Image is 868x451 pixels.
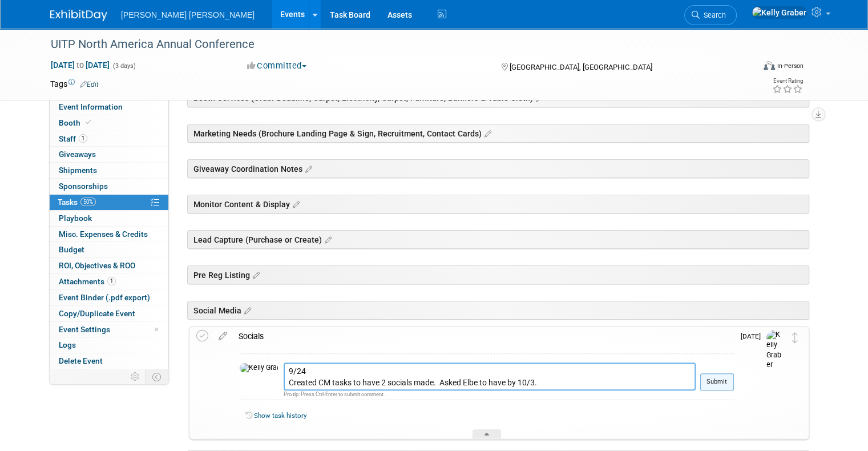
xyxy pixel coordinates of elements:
a: ROI, Objectives & ROO [50,258,168,273]
span: Giveaways [59,150,96,159]
button: Submit [700,373,734,390]
a: Event Information [50,99,168,115]
a: Edit sections [241,304,251,316]
span: Attachments [59,277,116,286]
span: Tasks [58,198,96,207]
td: Tags [50,78,99,90]
a: Edit sections [290,198,300,210]
span: Event Binder (.pdf export) [59,293,150,302]
span: [DATE] [741,332,766,340]
td: Personalize Event Tab Strip [126,369,146,384]
a: Sponsorships [50,179,168,194]
span: Search [700,11,726,19]
a: Search [684,5,737,25]
a: Copy/Duplicate Event [50,306,168,321]
a: Budget [50,242,168,257]
a: Attachments1 [50,274,168,289]
span: Misc. Expenses & Credits [59,229,148,239]
span: Booth [59,118,94,127]
a: Event Binder (.pdf export) [50,290,168,305]
span: [PERSON_NAME] [PERSON_NAME] [121,10,255,19]
span: Event Settings [59,325,110,334]
i: Move task [792,332,798,343]
div: Giveaway Coordination Notes [187,159,809,178]
a: Logs [50,337,168,353]
img: Kelly Graber [766,330,784,371]
a: Delete Event [50,353,168,369]
a: Event Settings [50,322,168,337]
span: [DATE] [DATE] [50,60,110,70]
a: Staff1 [50,131,168,147]
a: Edit [80,80,99,88]
i: Booth reservation complete [86,119,91,126]
a: Edit sections [250,269,260,280]
a: Giveaways [50,147,168,162]
span: ROI, Objectives & ROO [59,261,135,270]
div: UITP North America Annual Conference [47,34,740,55]
span: Staff [59,134,87,143]
a: Edit sections [302,163,312,174]
span: Modified Layout [155,328,158,331]
button: Committed [243,60,311,72]
span: 1 [107,277,116,285]
div: Social Media [187,301,809,320]
span: Copy/Duplicate Event [59,309,135,318]
div: Event Format [692,59,804,76]
a: Misc. Expenses & Credits [50,227,168,242]
div: Lead Capture (Purchase or Create) [187,230,809,249]
span: 1 [79,134,87,143]
a: Shipments [50,163,168,178]
div: Pre Reg Listing [187,265,809,284]
span: Budget [59,245,84,254]
span: Sponsorships [59,182,108,191]
a: Show task history [254,412,306,420]
img: Kelly Graber [240,363,278,373]
div: Event Rating [772,78,803,84]
a: Booth [50,115,168,131]
div: Socials [233,327,734,346]
a: Edit sections [482,127,491,139]
a: Tasks50% [50,195,168,210]
a: edit [213,331,233,341]
span: Event Information [59,102,123,111]
a: Edit sections [322,233,332,245]
span: Logs [59,340,76,349]
span: 50% [80,198,96,206]
img: Kelly Graber [752,6,807,19]
span: to [75,61,86,70]
span: Shipments [59,166,97,175]
a: Edit sections [533,92,543,103]
div: Pro tip: Press Ctrl-Enter to submit comment. [284,390,696,398]
a: Playbook [50,211,168,226]
div: In-Person [777,62,804,70]
img: ExhibitDay [50,10,107,21]
img: Format-Inperson.png [764,61,775,70]
span: (3 days) [112,62,136,70]
span: [GEOGRAPHIC_DATA], [GEOGRAPHIC_DATA] [510,63,652,71]
div: Monitor Content & Display [187,195,809,214]
td: Toggle Event Tabs [146,369,169,384]
div: Marketing Needs (Brochure Landing Page & Sign, Recruitment, Contact Cards) [187,124,809,143]
span: Playbook [59,214,92,223]
span: Delete Event [59,356,103,365]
